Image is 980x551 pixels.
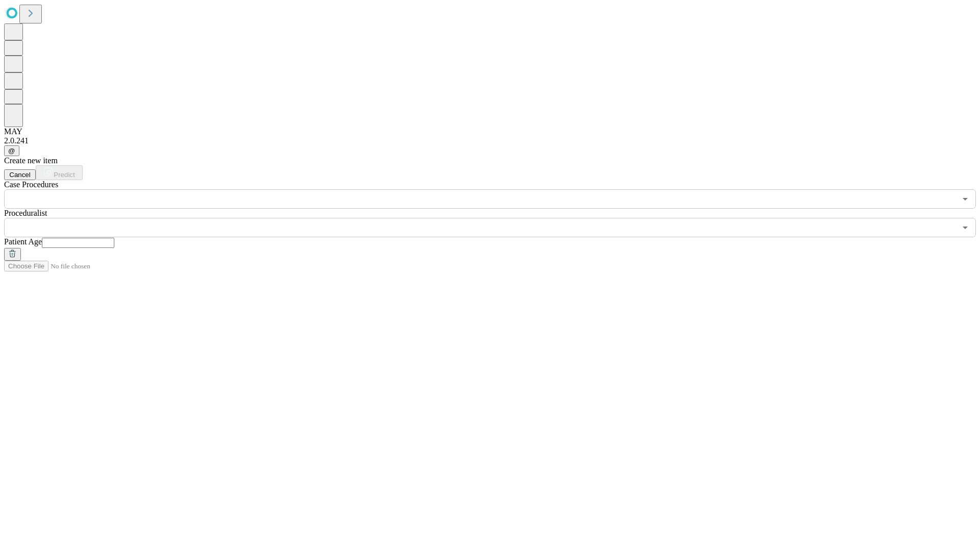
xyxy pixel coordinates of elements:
[958,192,972,206] button: Open
[4,237,42,246] span: Patient Age
[4,136,976,145] div: 2.0.241
[4,145,19,156] button: @
[9,171,31,179] span: Cancel
[36,165,83,180] button: Predict
[8,147,15,155] span: @
[4,209,47,217] span: Proceduralist
[4,169,36,180] button: Cancel
[4,127,976,136] div: MAY
[4,156,58,165] span: Create new item
[54,171,75,179] span: Predict
[958,220,972,235] button: Open
[4,180,58,189] span: Scheduled Procedure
